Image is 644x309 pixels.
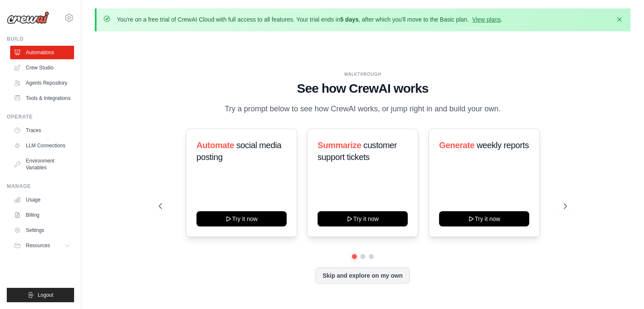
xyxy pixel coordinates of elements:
a: Usage [10,193,74,207]
img: Logo [7,11,49,24]
h1: See how CrewAI works [159,81,567,96]
span: weekly reports [477,141,529,150]
span: Summarize [318,141,361,150]
strong: 5 days [340,16,359,23]
button: Skip and explore on my own [315,268,410,284]
span: social media posting [196,141,282,162]
span: Generate [439,141,475,150]
a: Settings [10,223,74,237]
div: Operate [7,113,74,120]
p: You're on a free trial of CrewAI Cloud with full access to all features. Your trial ends in , aft... [117,15,503,24]
a: View plans [472,16,500,23]
a: Tools & Integrations [10,91,74,105]
button: Resources [10,239,74,252]
button: Try it now [439,211,529,226]
span: Logout [38,292,53,298]
div: WALKTHROUGH [159,71,567,77]
span: Automate [196,141,234,150]
p: Try a prompt below to see how CrewAI works, or jump right in and build your own. [221,103,505,115]
div: Build [7,36,74,42]
button: Try it now [318,211,408,226]
a: Traces [10,124,74,137]
span: Resources [26,242,50,249]
a: Environment Variables [10,154,74,174]
div: Manage [7,183,74,190]
a: Crew Studio [10,61,74,74]
a: Agents Repository [10,76,74,90]
a: LLM Connections [10,139,74,152]
button: Try it now [196,211,287,226]
a: Billing [10,208,74,222]
a: Automations [10,46,74,59]
button: Logout [7,288,74,302]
